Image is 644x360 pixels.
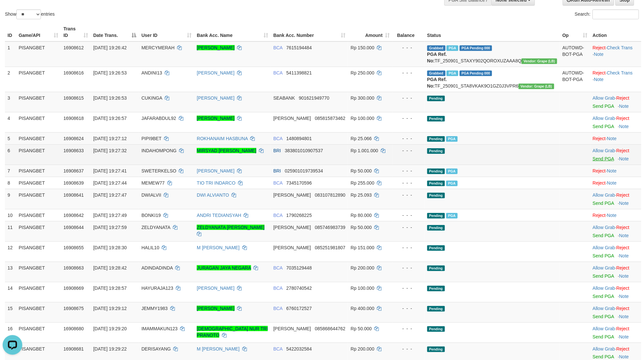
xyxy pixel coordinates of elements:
[273,180,283,186] span: BCA
[64,168,84,173] span: 16908637
[593,192,616,198] span: ·
[5,282,16,302] td: 14
[351,148,378,153] span: Rp 1.001.000
[427,116,445,122] span: Pending
[607,213,617,218] a: Note
[616,306,630,311] a: Reject
[590,67,641,92] td: · ·
[5,112,16,132] td: 4
[141,180,165,186] span: MEMEW77
[427,96,445,101] span: Pending
[616,245,630,250] a: Reject
[93,286,127,291] span: [DATE] 19:28:57
[93,70,127,75] span: [DATE] 19:26:53
[446,213,458,219] span: Marked by avkyakub
[5,41,16,67] td: 1
[395,224,422,231] div: - - -
[616,95,630,101] a: Reject
[16,41,61,67] td: PISANGBET
[139,23,194,41] th: User ID: activate to sort column ascending
[593,314,614,319] a: Send PGA
[593,326,616,331] span: ·
[16,132,61,144] td: PISANGBET
[273,192,311,198] span: [PERSON_NAME]
[16,67,61,92] td: PISANGBET
[607,70,633,75] a: Check Trans
[5,262,16,282] td: 13
[64,213,84,218] span: 16908642
[594,52,604,57] a: Note
[64,286,84,291] span: 16908669
[593,245,615,250] a: Allow Grab
[590,241,641,262] td: ·
[590,302,641,322] td: ·
[5,302,16,322] td: 15
[273,286,283,291] span: BCA
[93,213,127,218] span: [DATE] 19:27:49
[427,71,446,76] span: Grabbed
[5,177,16,189] td: 8
[590,221,641,241] td: ·
[395,95,422,101] div: - - -
[64,306,84,311] span: 16908675
[395,180,422,186] div: - - -
[593,95,616,101] span: ·
[5,322,16,343] td: 16
[427,266,445,271] span: Pending
[619,354,629,360] a: Note
[197,326,268,338] a: [DEMOGRAPHIC_DATA] NUR TRI PRANOTO
[593,95,615,101] a: Allow Grab
[197,70,234,75] a: [PERSON_NAME]
[593,286,615,291] a: Allow Grab
[593,116,615,121] a: Allow Grab
[593,334,614,339] a: Send PGA
[273,225,311,230] span: [PERSON_NAME]
[16,144,61,165] td: PISANGBET
[616,265,630,270] a: Reject
[619,294,629,299] a: Note
[273,168,281,173] span: BRI
[197,168,234,173] a: [PERSON_NAME]
[286,286,312,291] span: Copy 2780740542 to clipboard
[299,95,329,101] span: Copy 901621949770 to clipboard
[560,41,590,67] td: AUTOWD-BOT-PGA
[590,189,641,209] td: ·
[5,9,55,19] label: Show entries
[5,165,16,177] td: 7
[593,225,615,230] a: Allow Grab
[286,265,312,270] span: Copy 7035129448 to clipboard
[447,45,458,51] span: Marked by avkyakub
[93,148,127,153] span: [DATE] 19:27:32
[395,265,422,271] div: - - -
[315,245,345,250] span: Copy 085251981807 to clipboard
[315,225,345,230] span: Copy 085746983739 to clipboard
[619,253,629,258] a: Note
[93,265,127,270] span: [DATE] 19:28:42
[590,23,641,41] th: Action
[590,41,641,67] td: · ·
[590,92,641,112] td: ·
[427,136,445,142] span: Pending
[607,45,633,50] a: Check Trans
[141,136,161,141] span: PIPI9BET
[64,45,84,50] span: 16908612
[593,265,615,270] a: Allow Grab
[427,286,445,291] span: Pending
[16,112,61,132] td: PISANGBET
[593,354,614,360] a: Send PGA
[593,156,614,161] a: Send PGA
[197,245,240,250] a: M [PERSON_NAME]
[425,23,560,41] th: Status
[593,306,615,311] a: Allow Grab
[5,132,16,144] td: 5
[16,322,61,343] td: PISANGBET
[197,180,235,186] a: TIO TRI INDARCO
[141,326,177,331] span: IMAMMAKUN123
[141,306,168,311] span: JEMMY1983
[351,45,374,50] span: Rp 150.000
[460,45,492,51] span: PGA Pending
[447,71,458,76] span: Marked by avkyakub
[427,193,445,198] span: Pending
[593,180,606,186] a: Reject
[593,306,616,311] span: ·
